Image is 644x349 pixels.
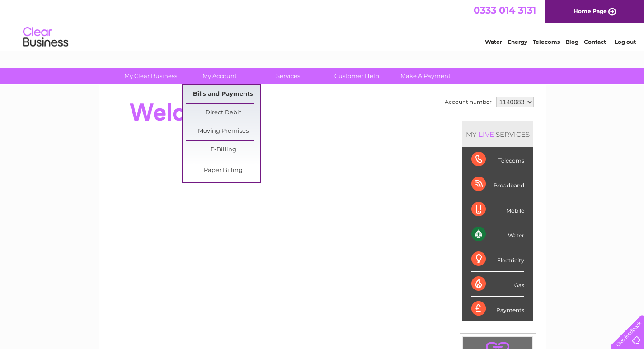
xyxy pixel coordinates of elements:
[251,68,325,84] a: Services
[442,94,494,110] td: Account number
[186,85,260,103] a: Bills and Payments
[462,121,533,147] div: MY SERVICES
[23,23,69,51] img: logo.png
[113,68,188,84] a: My Clear Business
[508,38,527,45] a: Energy
[584,38,606,45] a: Contact
[615,38,636,45] a: Log out
[320,68,394,84] a: Customer Help
[474,5,536,16] a: 0333 014 3131
[471,147,524,172] div: Telecoms
[471,222,524,247] div: Water
[565,38,578,45] a: Blog
[471,197,524,222] div: Mobile
[186,122,260,140] a: Moving Premises
[471,172,524,197] div: Broadband
[471,247,524,272] div: Electricity
[182,68,257,84] a: My Account
[477,130,496,139] div: LIVE
[186,104,260,122] a: Direct Debit
[186,141,260,159] a: E-Billing
[533,38,560,45] a: Telecoms
[471,297,524,321] div: Payments
[471,272,524,297] div: Gas
[485,38,502,45] a: Water
[388,68,463,84] a: Make A Payment
[109,5,536,44] div: Clear Business is a trading name of Verastar Limited (registered in [GEOGRAPHIC_DATA] No. 3667643...
[186,162,260,180] a: Paper Billing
